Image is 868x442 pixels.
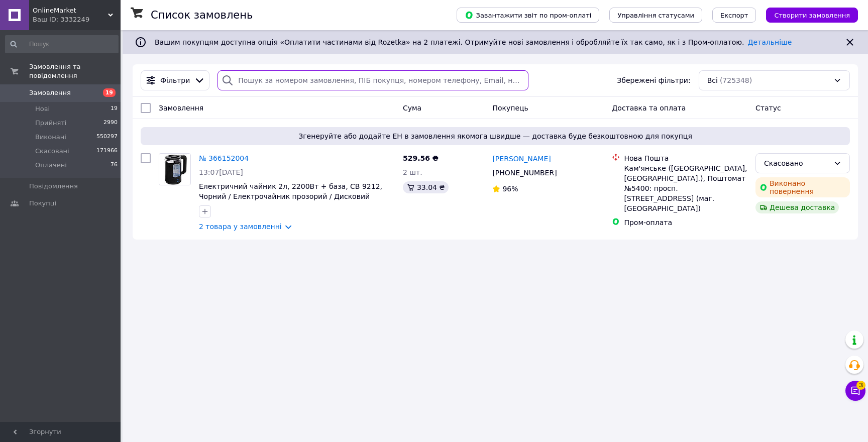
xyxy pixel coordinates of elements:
a: Створити замовлення [756,11,858,19]
span: 3 [856,381,865,390]
button: Створити замовлення [766,8,858,23]
span: OnlineMarket [33,6,108,15]
span: 171966 [96,147,118,156]
input: Пошук [5,35,119,53]
div: Ваш ID: 3332249 [33,15,121,24]
a: Фото товару [159,153,191,185]
a: № 366152004 [199,154,249,162]
span: Замовлення та повідомлення [29,62,121,80]
span: Прийняті [35,119,66,128]
span: Вашим покупцям доступна опція «Оплатити частинами від Rozetka» на 2 платежі. Отримуйте нові замов... [155,38,792,46]
span: 2 шт. [403,168,422,176]
span: Замовлення [29,88,71,97]
span: Збережені фільтри: [617,75,690,85]
span: 550297 [96,133,118,142]
span: Управління статусами [617,12,694,19]
span: Покупці [29,199,56,208]
a: 2 товара у замовленні [199,223,282,231]
span: Виконані [35,133,66,142]
span: Згенеруйте або додайте ЕН в замовлення якомога швидше — доставка буде безкоштовною для покупця [145,131,846,141]
span: 2990 [103,119,118,128]
button: Управління статусами [609,8,702,23]
span: Доставка та оплата [612,104,686,112]
span: Повідомлення [29,182,78,191]
span: (725348) [720,76,752,84]
span: 19 [103,88,116,97]
span: Статус [755,104,781,112]
span: Замовлення [159,104,203,112]
span: Покупець [492,104,528,112]
div: 33.04 ₴ [403,181,449,193]
span: Всі [707,75,718,85]
div: Пром-оплата [624,217,747,228]
h1: Список замовлень [151,9,253,21]
span: Експорт [720,12,748,19]
button: Чат з покупцем3 [845,381,865,401]
span: Скасовані [35,147,69,156]
span: Cума [403,104,421,112]
img: Фото товару [159,154,190,185]
button: Завантажити звіт по пром-оплаті [457,8,599,23]
button: Експорт [712,8,756,23]
input: Пошук за номером замовлення, ПІБ покупця, номером телефону, Email, номером накладної [218,70,528,90]
a: Електричний чайник 2л, 2200Вт + база, СВ 9212, Чорний / Електрочайник прозорий / Дисковий електро... [199,182,382,210]
span: 13:07[DATE] [199,168,243,176]
div: [PHONE_NUMBER] [490,166,559,180]
a: Детальніше [748,38,792,46]
span: Оплачені [35,161,67,170]
div: Нова Пошта [624,153,747,163]
span: Створити замовлення [774,12,850,19]
span: Завантажити звіт по пром-оплаті [465,11,591,20]
div: Виконано повернення [755,177,850,197]
span: Нові [35,104,50,114]
span: 19 [111,104,118,114]
span: 96% [502,185,518,193]
div: Дешева доставка [755,201,839,213]
span: 529.56 ₴ [403,154,439,162]
div: Кам'янське ([GEOGRAPHIC_DATA], [GEOGRAPHIC_DATA].), Поштомат №5400: просп. [STREET_ADDRESS] (маг.... [624,163,747,213]
div: Скасовано [764,158,829,169]
a: [PERSON_NAME] [492,154,551,164]
span: 76 [111,161,118,170]
span: Фільтри [160,75,190,85]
